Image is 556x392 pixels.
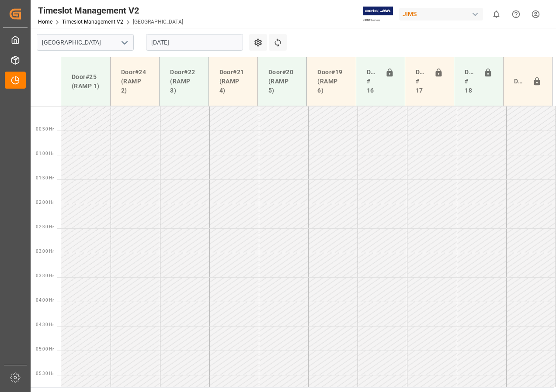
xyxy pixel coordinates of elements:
button: open menu [118,36,131,49]
span: 02:30 Hr [36,224,54,229]
span: 00:30 Hr [36,127,54,131]
div: Door#23 [511,73,529,90]
div: Door#24 (RAMP 2) [118,64,152,99]
span: 01:30 Hr [36,175,54,180]
button: JIMS [399,6,486,22]
div: Doors # 18 [461,64,480,99]
span: 04:30 Hr [36,322,54,327]
div: Door#25 (RAMP 1) [68,69,103,94]
span: 02:00 Hr [36,200,54,205]
input: Type to search/select [37,34,134,51]
div: JIMS [399,8,483,21]
div: Doors # 17 [412,64,431,99]
span: 03:30 Hr [36,273,54,278]
button: Help Center [506,4,526,24]
span: 03:00 Hr [36,249,54,254]
span: 01:00 Hr [36,151,54,156]
button: show 0 new notifications [486,4,506,24]
span: 05:00 Hr [36,347,54,351]
a: Home [38,19,52,25]
a: Timeslot Management V2 [62,19,123,25]
span: 05:30 Hr [36,371,54,376]
div: Door#19 (RAMP 6) [314,64,348,99]
div: Doors # 16 [363,64,382,99]
div: Door#21 (RAMP 4) [216,64,250,99]
div: Timeslot Management V2 [38,4,183,17]
div: Door#20 (RAMP 5) [265,64,299,99]
span: 04:00 Hr [36,298,54,303]
img: Exertis%20JAM%20-%20Email%20Logo.jpg_1722504956.jpg [363,7,393,22]
input: DD-MM-YYYY [146,34,243,51]
div: Door#22 (RAMP 3) [167,64,201,99]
